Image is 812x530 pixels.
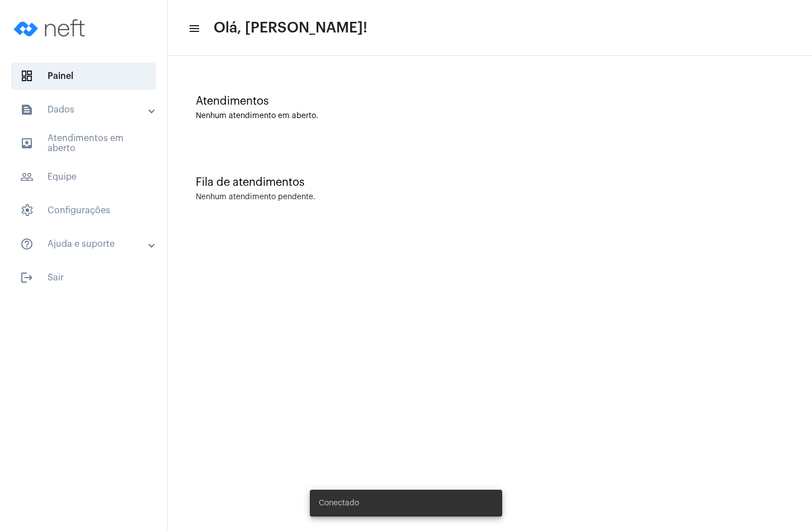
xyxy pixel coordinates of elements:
[11,197,156,224] span: Configurações
[11,63,156,90] span: Painel
[214,19,367,37] span: Olá, [PERSON_NAME]!
[188,22,199,35] mat-icon: sidenav icon
[11,130,156,157] span: Atendimentos em aberto
[20,204,34,217] span: sidenav icon
[20,237,149,251] mat-panel-title: Ajuda e suporte
[20,137,34,150] mat-icon: sidenav icon
[20,237,34,251] mat-icon: sidenav icon
[196,176,784,189] div: Fila de atendimentos
[7,96,167,123] mat-expansion-panel-header: sidenav iconDados
[20,170,34,184] mat-icon: sidenav icon
[196,95,784,107] div: Atendimentos
[196,112,784,120] div: Nenhum atendimento em aberto.
[9,6,93,50] img: logo-neft-novo-2.png
[20,103,149,116] mat-panel-title: Dados
[196,193,315,201] div: Nenhum atendimento pendente.
[20,103,34,116] mat-icon: sidenav icon
[20,69,34,83] span: sidenav icon
[7,231,167,257] mat-expansion-panel-header: sidenav iconAjuda e suporte
[319,498,359,509] span: Conectado
[11,264,156,291] span: Sair
[11,163,156,190] span: Equipe
[20,271,34,284] mat-icon: sidenav icon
